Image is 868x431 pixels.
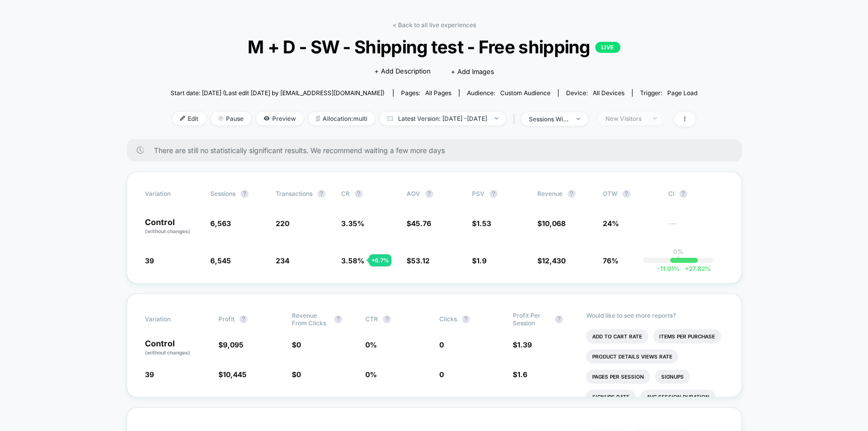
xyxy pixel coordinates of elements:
img: calendar [387,116,393,121]
img: end [218,116,223,121]
button: ? [355,190,363,198]
span: PSV [472,190,485,197]
span: Profit Per Session [513,312,550,327]
span: + Add Description [374,66,431,77]
span: Allocation: multi [308,112,375,125]
button: ? [622,190,630,198]
span: 1.9 [477,256,487,265]
span: $ [292,340,301,349]
button: ? [383,315,391,323]
span: $ [218,370,247,379]
span: $ [292,370,301,379]
div: Pages: [401,89,451,97]
button: ? [241,190,249,198]
li: Pages Per Session [586,370,650,384]
span: 0 [296,340,301,349]
img: end [577,118,580,120]
div: + 6.7 % [369,254,391,266]
span: 6,545 [210,256,231,265]
span: 0 % [365,370,377,379]
span: 39 [145,256,154,265]
span: 9,095 [223,340,244,349]
span: Custom Audience [500,89,550,97]
button: ? [425,190,433,198]
span: Sessions [210,190,235,197]
span: 45.76 [411,219,431,228]
span: Variation [145,312,200,327]
span: Revenue [537,190,563,197]
span: $ [407,219,431,228]
span: | [511,112,521,126]
span: 3.58 % [341,256,364,265]
span: all pages [425,89,451,97]
span: 0 % [365,340,377,349]
span: 53.12 [411,256,430,265]
img: edit [180,116,185,121]
p: Would like to see more reports? [586,312,724,319]
span: Page Load [667,89,697,97]
img: end [653,117,657,119]
span: $ [472,219,491,228]
span: 6,563 [210,219,231,228]
button: ? [490,190,498,198]
span: 234 [276,256,289,265]
li: Signups Rate [586,390,636,404]
p: | [677,255,679,263]
span: 220 [276,219,289,228]
span: + [685,265,689,272]
span: 24% [603,219,619,228]
span: CR [341,190,350,197]
span: -11.01 % [657,265,680,272]
span: AOV [407,190,420,197]
span: $ [513,370,527,379]
button: ? [555,315,563,323]
li: Add To Cart Rate [586,329,648,343]
span: Pause [211,112,251,125]
img: rebalance [316,116,320,121]
span: $ [537,219,566,228]
p: 0% [673,248,683,255]
span: + Add Images [451,67,494,76]
span: --- [668,221,724,235]
div: Audience: [467,89,550,97]
span: all devices [593,89,624,97]
img: end [495,117,498,119]
span: $ [537,256,566,265]
span: Clicks [439,315,457,323]
span: 76% [603,256,618,265]
li: Items Per Purchase [653,329,721,343]
span: There are still no statistically significant results. We recommend waiting a few more days [154,146,722,155]
span: M + D - SW - Shipping test - Free shipping [197,36,671,57]
span: 10,445 [223,370,247,379]
button: ? [318,190,326,198]
span: Start date: [DATE] (Last edit [DATE] by [EMAIL_ADDRESS][DOMAIN_NAME]) [171,89,384,97]
span: $ [472,256,487,265]
span: 3.35 % [341,219,364,228]
span: 39 [145,370,154,379]
span: Preview [256,112,303,125]
span: 27.82 % [680,265,711,272]
li: Signups [655,370,690,384]
span: (without changes) [145,228,190,234]
span: Revenue From Clicks [292,312,329,327]
span: 1.53 [477,219,491,228]
span: 1.6 [517,370,527,379]
span: $ [407,256,430,265]
div: New Visitors [605,115,646,122]
div: Trigger: [640,89,697,97]
span: 0 [439,340,444,349]
span: 10,068 [542,219,566,228]
span: 1.39 [517,340,532,349]
button: ? [334,315,342,323]
div: sessions with impression [529,115,569,123]
span: (without changes) [145,349,190,355]
span: OTW [603,190,658,198]
li: Product Details Views Rate [586,349,678,364]
span: 0 [296,370,301,379]
span: Latest Version: [DATE] - [DATE] [380,112,506,125]
a: < Back to all live experiences [392,21,476,29]
span: $ [513,340,532,349]
span: Edit [173,112,206,125]
button: ? [462,315,470,323]
span: 0 [439,370,444,379]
